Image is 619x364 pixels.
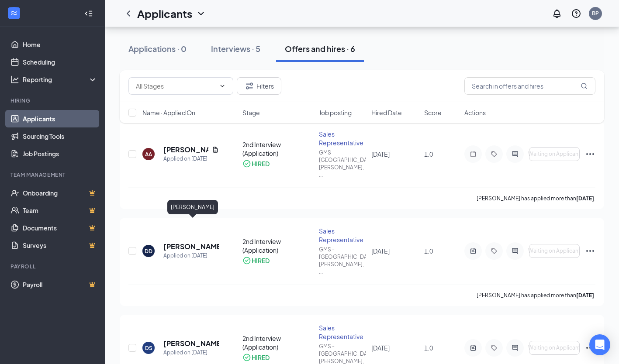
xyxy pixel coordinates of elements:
span: [DATE] [371,344,390,352]
svg: ChevronLeft [123,8,134,19]
span: Waiting on Applicant [528,151,581,157]
span: [DATE] [371,150,390,158]
svg: Collapse [84,9,93,18]
span: Waiting on Applicant [528,345,581,351]
svg: Tag [489,151,499,158]
div: Interviews · 5 [211,43,260,54]
input: All Stages [136,81,215,91]
svg: CheckmarkCircle [242,256,251,265]
svg: WorkstreamLogo [10,9,18,17]
p: [PERSON_NAME] has applied more than . [477,195,595,202]
div: DD [145,247,152,255]
div: GMS - [GEOGRAPHIC_DATA][PERSON_NAME], ... [319,246,367,275]
span: Job posting [319,108,352,117]
span: Actions [464,108,486,117]
svg: QuestionInfo [571,8,581,19]
svg: ActiveNote [468,247,478,254]
span: Score [424,108,442,117]
div: Team Management [10,171,96,179]
span: 1.0 [424,344,433,352]
svg: Tag [489,344,499,351]
span: 1.0 [424,150,433,158]
svg: CheckmarkCircle [242,159,251,168]
button: Filter Filters [237,77,281,95]
div: Payroll [10,263,96,270]
div: Sales Representative [319,130,367,147]
input: Search in offers and hires [464,77,595,95]
a: Job Postings [23,145,97,162]
div: Reporting [23,75,98,84]
button: Waiting on Applicant [529,244,580,258]
div: AA [145,151,152,158]
h5: [PERSON_NAME] [163,339,219,348]
svg: Filter [244,81,255,91]
span: [DATE] [371,247,390,255]
a: Sourcing Tools [23,127,97,145]
div: HIRED [252,353,270,362]
svg: Note [468,151,478,158]
svg: Ellipses [585,246,595,256]
div: Applied on [DATE] [163,155,219,163]
span: Hired Date [371,108,402,117]
a: Home [23,36,97,53]
a: TeamCrown [23,202,97,219]
span: Name · Applied On [142,108,195,117]
h5: [PERSON_NAME] [163,242,219,251]
div: Open Intercom Messenger [589,334,610,355]
a: OnboardingCrown [23,184,97,202]
svg: CheckmarkCircle [242,353,251,362]
a: Applicants [23,110,97,127]
span: Waiting on Applicant [528,248,581,254]
div: 2nd Interview (Application) [242,334,314,351]
svg: Ellipses [585,343,595,353]
b: [DATE] [576,292,594,299]
a: Scheduling [23,53,97,71]
svg: Document [212,146,219,153]
a: DocumentsCrown [23,219,97,237]
div: Sales Representative [319,227,367,244]
div: Hiring [10,97,96,104]
div: 2nd Interview (Application) [242,237,314,254]
svg: Tag [489,247,499,254]
div: Sales Representative [319,323,367,341]
div: DS [145,344,152,352]
div: [PERSON_NAME] [167,200,218,214]
div: Applied on [DATE] [163,348,219,357]
h5: [PERSON_NAME] [163,145,208,155]
div: GMS - [GEOGRAPHIC_DATA][PERSON_NAME], ... [319,149,367,179]
div: 2nd Interview (Application) [242,140,314,158]
span: Stage [242,108,260,117]
svg: ActiveChat [510,151,520,158]
a: SurveysCrown [23,237,97,254]
svg: Analysis [10,75,19,84]
div: Applied on [DATE] [163,251,219,260]
svg: Ellipses [585,149,595,159]
svg: ChevronDown [196,8,206,19]
div: Offers and hires · 6 [285,43,355,54]
b: [DATE] [576,195,594,202]
div: Applications · 0 [128,43,187,54]
button: Waiting on Applicant [529,341,580,355]
p: [PERSON_NAME] has applied more than . [477,292,595,299]
svg: MagnifyingGlass [581,82,588,89]
h1: Applicants [137,6,192,21]
svg: ChevronDown [219,82,226,89]
svg: ActiveChat [510,344,520,351]
div: HIRED [252,159,270,168]
button: Waiting on Applicant [529,147,580,161]
svg: ActiveChat [510,247,520,254]
span: 1.0 [424,247,433,255]
svg: Notifications [552,8,562,19]
svg: ActiveNote [468,344,478,351]
div: BP [592,10,599,17]
div: HIRED [252,256,270,265]
a: PayrollCrown [23,276,97,293]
